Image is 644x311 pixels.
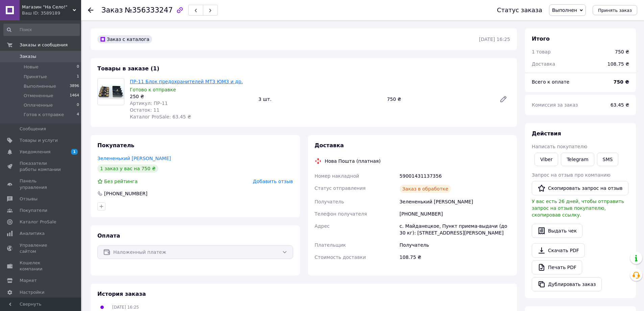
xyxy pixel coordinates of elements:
[22,10,81,16] div: Ваш ID: 3589189
[22,4,73,10] span: Магазин "На Село!"
[20,196,38,202] span: Отзывы
[532,224,582,238] button: Выдать чек
[532,79,569,85] span: Всего к оплате
[400,185,451,193] div: Заказ в обработке
[71,149,78,155] span: 1
[20,260,63,272] span: Кошелек компании
[532,144,587,149] span: Написать покупателю
[20,53,36,60] span: Заказы
[130,93,253,100] div: 250 ₴
[130,114,191,119] span: Каталог ProSale: 63.45 ₴
[315,242,346,248] span: Плательщик
[20,160,63,173] span: Показатели работы компании
[125,6,173,14] span: №356333247
[101,6,123,14] span: Заказ
[561,153,594,166] a: Telegram
[24,64,39,70] span: Новые
[130,87,176,92] span: Готово к отправке
[104,179,138,184] span: Без рейтинга
[532,243,585,258] a: Скачать PDF
[253,179,293,184] span: Добавить отзыв
[97,156,171,161] a: Зелененький [PERSON_NAME]
[315,173,359,179] span: Номер накладной
[479,37,510,42] time: [DATE] 16:25
[315,223,330,229] span: Адрес
[398,220,511,239] div: с. Майданецкое, Пункт приема-выдачи (до 30 кг): [STREET_ADDRESS][PERSON_NAME]
[315,211,367,217] span: Телефон получателя
[20,289,44,295] span: Настройки
[77,102,79,108] span: 0
[24,93,53,99] span: Отмененные
[20,137,58,143] span: Товары и услуги
[3,24,80,36] input: Поиск
[532,277,602,291] button: Дублировать заказ
[130,101,168,106] span: Артикул: ПР-11
[24,74,47,80] span: Принятые
[497,92,510,106] a: Редактировать
[20,230,45,237] span: Аналитика
[532,61,555,67] span: Доставка
[20,219,56,225] span: Каталог ProSale
[384,94,494,104] div: 750 ₴
[112,305,139,310] span: [DATE] 16:25
[97,65,159,72] span: Товары в заказе (1)
[398,239,511,251] div: Получатель
[323,158,382,164] div: Нова Пошта (платная)
[598,8,632,13] span: Принять заказ
[611,102,629,108] span: 63.45 ₴
[98,84,124,99] img: ПР-11 Блок предохранителей МТЗ ЮМЗ и др.
[77,64,79,70] span: 0
[614,79,629,85] b: 750 ₴
[20,242,63,254] span: Управление сайтом
[20,178,63,190] span: Панель управления
[77,112,79,118] span: 4
[398,208,511,220] div: [PHONE_NUMBER]
[20,277,37,284] span: Маркет
[532,102,578,108] span: Комиссия за заказ
[24,83,56,89] span: Выполненные
[398,251,511,263] div: 108.75 ₴
[130,79,243,84] a: ПР-11 Блок предохранителей МТЗ ЮМЗ и др.
[97,142,134,149] span: Покупатель
[130,107,160,113] span: Остаток: 11
[70,83,79,89] span: 3896
[256,94,384,104] div: 3 шт.
[70,93,79,99] span: 1464
[315,199,344,204] span: Получатель
[103,190,148,197] div: [PHONE_NUMBER]
[97,232,120,239] span: Оплата
[552,7,577,13] span: Выполнен
[532,260,582,274] a: Печать PDF
[24,112,64,118] span: Готов к отправке
[97,164,158,173] div: 1 заказ у вас на 750 ₴
[97,35,152,43] div: Заказ с каталога
[532,199,624,218] span: У вас есть 26 дней, чтобы отправить запрос на отзыв покупателю, скопировав ссылку.
[20,126,46,132] span: Сообщения
[593,5,637,15] button: Принять заказ
[398,196,511,208] div: Зелененький [PERSON_NAME]
[534,153,558,166] a: Viber
[532,36,550,42] span: Итого
[20,42,68,48] span: Заказы и сообщения
[532,130,561,137] span: Действия
[315,254,366,260] span: Стоимость доставки
[315,142,344,149] span: Доставка
[398,170,511,182] div: 59001431137356
[315,185,366,191] span: Статус отправления
[497,7,542,14] div: Статус заказа
[24,102,53,108] span: Оплаченные
[532,172,611,178] span: Запрос на отзыв про компанию
[603,57,633,71] div: 108.75 ₴
[615,48,629,55] div: 750 ₴
[20,207,47,214] span: Покупатели
[77,74,79,80] span: 1
[97,291,146,297] span: История заказа
[532,49,551,54] span: 1 товар
[88,7,93,14] div: Вернуться назад
[20,149,50,155] span: Уведомления
[597,153,619,166] button: SMS
[532,181,628,195] button: Скопировать запрос на отзыв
